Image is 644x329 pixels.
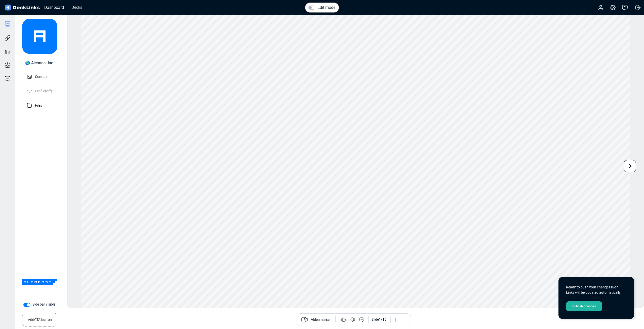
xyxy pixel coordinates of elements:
div: Ready to push your changes live? Links will be updated automatically. [566,285,626,295]
img: Company Banner [22,264,57,300]
label: Side bar visible [32,302,55,307]
img: avatar [22,19,57,54]
small: Add CTA button [28,315,52,322]
img: DeckLinks [4,4,41,11]
p: Profile (off) [35,87,52,94]
p: Contact [35,73,48,79]
div: 🌎 Alconost Inc. [25,60,54,66]
div: Decks [69,4,85,11]
span: Video-narrate [311,317,332,323]
p: Files [35,102,42,108]
div: Dashboard [42,4,66,11]
label: Edit mode [317,5,335,11]
div: Publish changes [566,301,602,311]
div: Slide 1 / 15 [372,317,386,322]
